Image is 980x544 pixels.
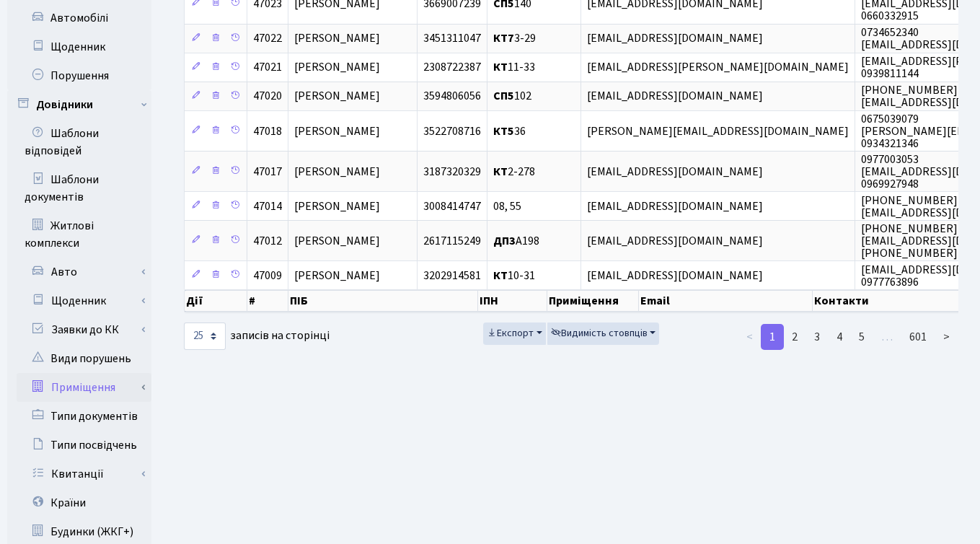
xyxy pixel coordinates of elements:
span: 3202914581 [423,268,481,284]
span: 47018 [253,123,282,139]
label: записів на сторінці [184,323,330,350]
th: Приміщення [547,290,639,312]
b: КТ [493,164,508,180]
span: 08, 55 [493,198,521,214]
span: [PERSON_NAME][EMAIL_ADDRESS][DOMAIN_NAME] [587,123,849,139]
a: Приміщення [17,373,151,402]
span: [EMAIL_ADDRESS][DOMAIN_NAME] [587,198,763,214]
span: 3008414747 [423,198,481,214]
span: [EMAIL_ADDRESS][DOMAIN_NAME] [587,268,763,284]
span: 47009 [253,268,282,284]
a: 3 [805,324,829,350]
a: Житлові комплекси [7,211,151,258]
span: 47021 [253,60,282,76]
a: 5 [850,324,873,350]
a: Щоденник [17,286,151,315]
span: 36 [493,123,526,139]
a: 601 [901,324,935,350]
span: [EMAIL_ADDRESS][DOMAIN_NAME] [587,233,763,249]
a: Шаблони відповідей [7,119,151,165]
span: 102 [493,89,531,105]
span: 2617115249 [423,233,481,249]
span: [PERSON_NAME] [294,268,380,284]
b: КТ [493,60,508,76]
button: Експорт [483,323,546,345]
span: 2308722387 [423,60,481,76]
a: Типи документів [7,402,151,431]
a: Довідники [7,90,151,119]
span: 47014 [253,198,282,214]
b: ДП3 [493,233,516,249]
span: А198 [493,233,539,249]
span: [PERSON_NAME] [294,31,380,47]
span: Видимість стовпців [551,326,648,341]
a: Квитанції [17,460,151,488]
span: 3451311047 [423,31,481,47]
a: Щоденник [7,32,151,61]
span: [PERSON_NAME] [294,89,380,105]
b: КТ [493,268,508,284]
b: КТ7 [493,31,514,47]
span: 3187320329 [423,164,481,180]
a: > [935,324,958,350]
a: Типи посвідчень [7,431,151,460]
a: Види порушень [7,344,151,373]
span: 47020 [253,89,282,105]
span: [EMAIL_ADDRESS][DOMAIN_NAME] [587,89,763,105]
select: записів на сторінці [184,323,226,350]
span: 3594806056 [423,89,481,105]
th: Дії [185,290,247,312]
th: ПІБ [288,290,478,312]
a: Шаблони документів [7,165,151,211]
b: КТ5 [493,123,514,139]
th: # [247,290,288,312]
span: 11-33 [493,60,535,76]
th: ІПН [478,290,548,312]
a: Країни [7,488,151,517]
a: 1 [761,324,784,350]
th: Email [639,290,813,312]
span: [EMAIL_ADDRESS][DOMAIN_NAME] [587,31,763,47]
span: Експорт [487,326,534,341]
span: [PERSON_NAME] [294,198,380,214]
b: СП5 [493,89,514,105]
span: [PERSON_NAME] [294,164,380,180]
a: 4 [828,324,851,350]
a: 2 [783,324,806,350]
span: 2-278 [493,164,535,180]
span: 10-31 [493,268,535,284]
a: Авто [17,258,151,286]
span: [PERSON_NAME] [294,233,380,249]
a: Заявки до КК [17,315,151,344]
span: 47022 [253,31,282,47]
span: [PERSON_NAME] [294,60,380,76]
span: 3522708716 [423,123,481,139]
a: Порушення [7,61,151,90]
span: 47017 [253,164,282,180]
span: [EMAIL_ADDRESS][PERSON_NAME][DOMAIN_NAME] [587,60,849,76]
span: 3-29 [493,31,536,47]
button: Видимість стовпців [547,323,660,345]
span: 47012 [253,233,282,249]
a: Автомобілі [7,4,151,32]
span: [EMAIL_ADDRESS][DOMAIN_NAME] [587,164,763,180]
span: [PERSON_NAME] [294,123,380,139]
